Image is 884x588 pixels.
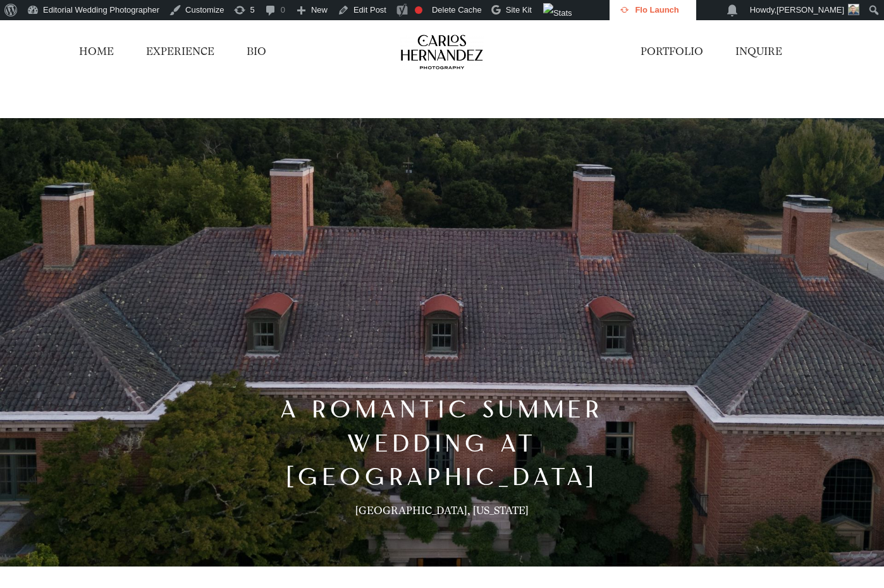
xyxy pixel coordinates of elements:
a: HOME [79,45,114,59]
a: PORTFOLIO [641,45,703,59]
h2: A Romantic Summer Wedding at [GEOGRAPHIC_DATA] [221,395,663,497]
a: BIO [247,45,266,59]
div: Focus keyphrase not set [415,6,422,14]
span: [PERSON_NAME] [777,5,844,15]
h3: [GEOGRAPHIC_DATA], [US_STATE] [355,504,529,519]
a: EXPERIENCE [146,45,214,59]
span: Site Kit [506,5,532,15]
img: Views over 48 hours. Click for more Jetpack Stats. [543,3,614,18]
a: INQUIRE [735,45,782,59]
